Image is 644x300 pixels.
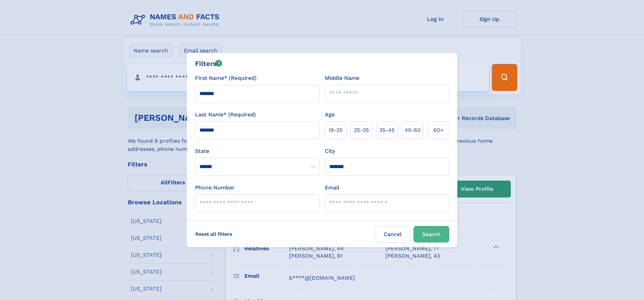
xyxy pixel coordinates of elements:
label: First Name* (Required) [195,74,257,82]
label: Reset all filters [191,226,237,242]
div: Filters [195,59,222,69]
label: Last Name* (Required) [195,111,256,119]
span: 18‑25 [329,126,342,134]
label: Cancel [375,226,411,243]
label: City [325,147,335,155]
span: 35‑45 [379,126,395,134]
label: Age [325,111,335,119]
button: Search [413,226,449,243]
label: State [195,147,319,155]
span: 45‑60 [405,126,421,134]
span: 60+ [433,126,444,134]
label: Email [325,184,339,192]
label: Phone Number [195,184,235,192]
span: 25‑35 [354,126,369,134]
label: Middle Name [325,74,359,82]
